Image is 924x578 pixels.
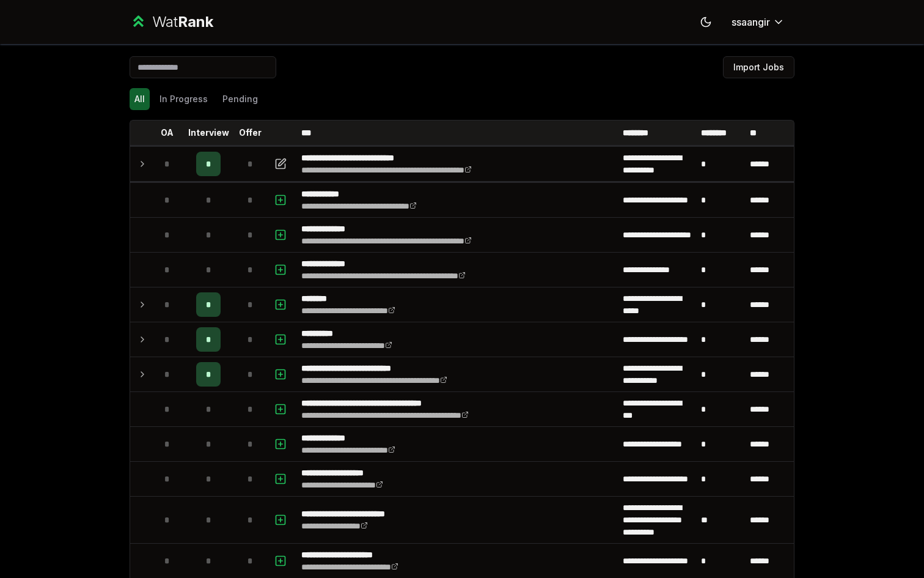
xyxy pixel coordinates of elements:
[152,12,213,32] div: Wat
[130,88,150,110] button: All
[239,127,262,139] p: Offer
[723,56,794,78] button: Import Jobs
[722,11,794,33] button: ssaangir
[732,15,770,29] span: ssaangir
[155,88,213,110] button: In Progress
[188,127,229,139] p: Interview
[218,88,263,110] button: Pending
[161,127,174,139] p: OA
[130,12,213,32] a: WatRank
[178,13,213,31] span: Rank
